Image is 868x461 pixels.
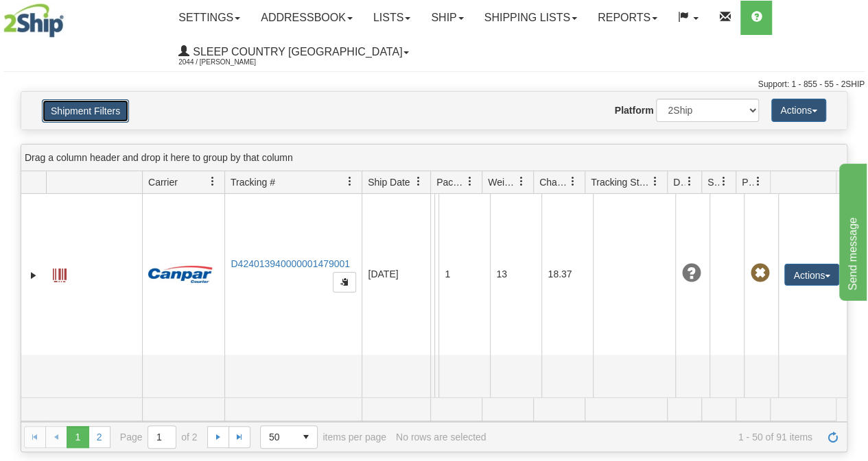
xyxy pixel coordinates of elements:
[333,272,356,292] button: Copy to clipboard
[250,1,363,35] a: Addressbook
[201,170,224,193] a: Carrier filter column settings
[3,3,64,38] img: logo2044.jpg
[189,46,402,58] span: Sleep Country [GEOGRAPHIC_DATA]
[673,175,685,189] span: Delivery Status
[587,1,668,35] a: Reports
[474,1,587,35] a: Shipping lists
[490,194,541,355] td: 13
[591,175,650,189] span: Tracking Status
[228,426,250,448] a: Go to the last page
[295,426,317,448] span: select
[3,79,865,90] div: Support: 1 - 855 - 55 - 2SHIP
[178,55,281,69] span: 2044 / [PERSON_NAME]
[430,194,434,355] td: Sleep Country [GEOGRAPHIC_DATA] Shipping department [GEOGRAPHIC_DATA] [GEOGRAPHIC_DATA] Kitchener...
[207,426,229,448] a: Go to the next page
[434,194,438,355] td: [PERSON_NAME] [PERSON_NAME] CA BC KAMLOOPS V2H 1R8
[822,426,844,448] a: Refresh
[707,175,719,189] span: Shipment Issues
[231,175,275,189] span: Tracking #
[712,170,736,193] a: Shipment Issues filter column settings
[615,103,654,117] label: Platform
[89,426,110,448] a: 2
[644,170,667,193] a: Tracking Status filter column settings
[168,35,419,69] a: Sleep Country [GEOGRAPHIC_DATA] 2044 / [PERSON_NAME]
[269,430,287,444] span: 50
[148,266,213,283] img: 14 - Canpar
[260,425,318,449] span: Page sizes drop down
[488,175,517,189] span: Weight
[168,1,250,35] a: Settings
[363,1,421,35] a: Lists
[495,432,812,443] span: 1 - 50 of 91 items
[750,264,769,283] span: Pickup Not Assigned
[148,175,178,189] span: Carrier
[678,170,701,193] a: Delivery Status filter column settings
[362,194,430,355] td: [DATE]
[231,258,350,269] a: D424013940000001479001
[260,425,386,449] span: items per page
[67,426,89,448] span: Page 1
[771,99,826,122] button: Actions
[421,1,473,35] a: Ship
[407,170,430,193] a: Ship Date filter column settings
[436,175,465,189] span: Packages
[747,170,770,193] a: Pickup Status filter column settings
[681,264,701,283] span: Unknown
[368,175,410,189] span: Ship Date
[539,175,568,189] span: Charge
[42,99,129,123] button: Shipment Filters
[784,264,839,286] button: Actions
[53,262,67,284] a: Label
[836,160,867,300] iframe: chat widget
[541,194,593,355] td: 18.37
[396,432,486,443] div: No rows are selected
[148,426,176,448] input: Page 1
[561,170,585,193] a: Charge filter column settings
[438,194,490,355] td: 1
[510,170,533,193] a: Weight filter column settings
[742,175,753,189] span: Pickup Status
[27,269,40,282] a: Expand
[458,170,482,193] a: Packages filter column settings
[21,145,847,171] div: grid grouping header
[120,425,198,449] span: Page of 2
[10,8,127,25] div: Send message
[338,170,362,193] a: Tracking # filter column settings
